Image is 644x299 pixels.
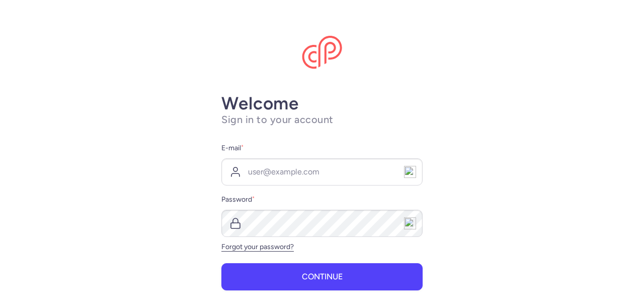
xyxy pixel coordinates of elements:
[221,158,423,186] input: user@example.com
[221,263,423,290] button: Continue
[221,113,423,126] h1: Sign in to your account
[221,93,299,114] strong: Welcome
[302,272,343,281] span: Continue
[221,194,423,206] label: Password
[404,166,416,178] img: npw-badge-icon-locked.svg
[221,243,294,251] a: Forgot your password?
[221,142,423,154] label: E-mail
[404,217,416,229] img: npw-badge-icon-locked.svg
[302,36,342,69] img: CitizenPlane logo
